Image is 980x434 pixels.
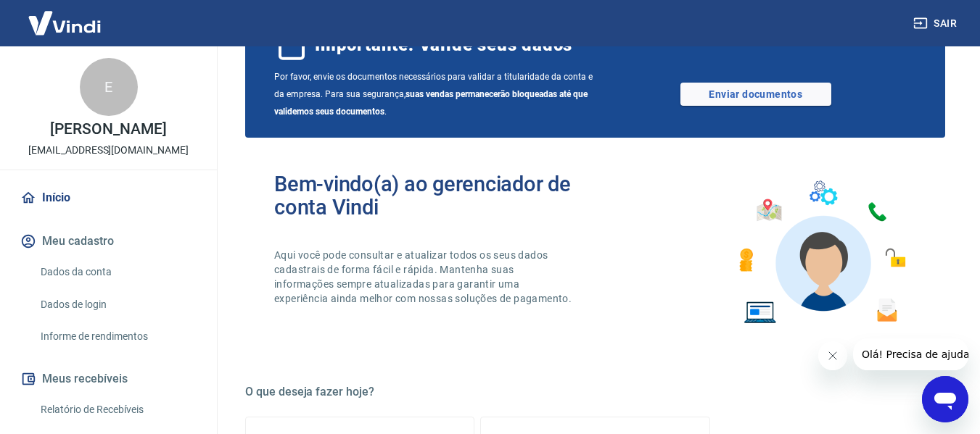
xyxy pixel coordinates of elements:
[274,68,596,120] span: Por favor, envie os documentos necessários para validar a titularidade da conta e da empresa. Par...
[35,257,199,287] a: Dados da conta
[9,10,122,22] span: Olá! Precisa de ajuda?
[80,58,138,116] div: E
[17,1,112,45] img: Vindi
[35,395,199,425] a: Relatório de Recebíveis
[680,83,831,106] a: Enviar documentos
[17,225,199,257] button: Meu cadastro
[853,338,968,370] iframe: Mensagem da empresa
[274,172,596,219] h2: Bem-vindo(a) ao gerenciador de conta Vindi
[922,376,968,422] iframe: Botão para abrir a janela de mensagens
[35,290,199,320] a: Dados de login
[17,363,199,395] button: Meus recebíveis
[274,248,575,306] p: Aqui você pode consultar e atualizar todos os seus dados cadastrais de forma fácil e rápida. Mant...
[35,322,199,351] a: Informe de rendimentos
[910,10,963,37] button: Sair
[726,172,916,333] img: Imagem de um avatar masculino com diversos icones exemplificando as funcionalidades do gerenciado...
[50,122,166,137] p: [PERSON_NAME]
[274,89,588,117] b: suas vendas permanecerão bloqueadas até que validemos seus documentos
[245,385,945,399] h5: O que deseja fazer hoje?
[17,182,199,214] a: Início
[28,143,189,158] p: [EMAIL_ADDRESS][DOMAIN_NAME]
[818,341,847,370] iframe: Fechar mensagem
